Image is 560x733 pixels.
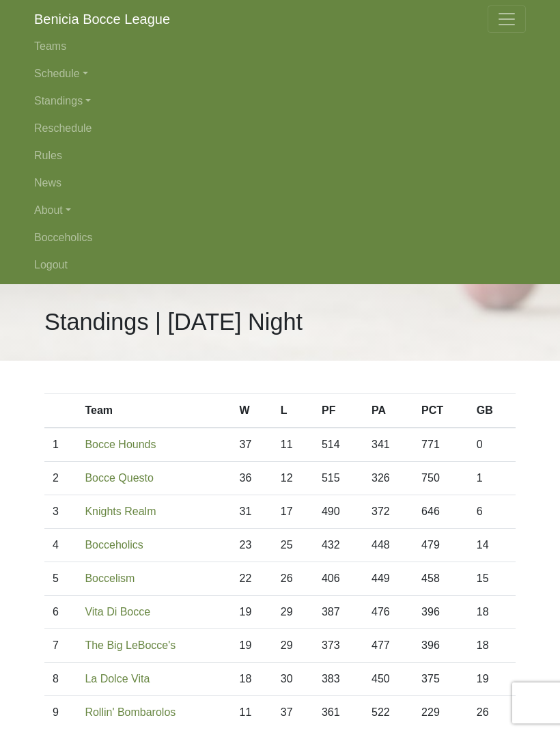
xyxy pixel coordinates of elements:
td: 396 [413,629,468,663]
td: 1 [468,462,516,495]
a: Bocceholics [34,224,526,251]
td: 396 [413,596,468,629]
td: 387 [313,596,363,629]
td: 9 [44,696,76,730]
td: 30 [272,663,313,696]
td: 17 [272,495,313,529]
td: 18 [468,629,516,663]
a: Bocce Hounds [85,439,156,450]
td: 406 [313,562,363,596]
td: 646 [413,495,468,529]
td: 1 [44,428,76,462]
td: 15 [468,562,516,596]
td: 29 [272,629,313,663]
td: 477 [363,629,413,663]
td: 6 [468,495,516,529]
td: 229 [413,696,468,730]
td: 383 [313,663,363,696]
td: 29 [272,596,313,629]
td: 23 [232,529,272,562]
td: 515 [313,462,363,495]
a: Reschedule [34,115,526,142]
a: Vita Di Bocce [85,606,150,618]
a: Standings [34,87,526,115]
a: Schedule [34,60,526,87]
td: 490 [313,495,363,529]
td: 19 [232,596,272,629]
td: 448 [363,529,413,562]
td: 37 [232,428,272,462]
td: 14 [468,529,516,562]
td: 11 [272,428,313,462]
a: Boccelism [85,572,135,584]
td: 3 [44,495,76,529]
td: 18 [232,663,272,696]
a: La Dolce Vita [85,673,150,684]
td: 450 [363,663,413,696]
a: Teams [34,33,526,60]
td: 750 [413,462,468,495]
th: GB [468,394,516,428]
td: 31 [232,495,272,529]
td: 18 [468,596,516,629]
td: 361 [313,696,363,730]
td: 479 [413,529,468,562]
td: 37 [272,696,313,730]
button: Toggle navigation [488,5,526,33]
td: 372 [363,495,413,529]
th: PA [363,394,413,428]
a: Bocceholics [85,539,143,551]
a: Knights Realm [85,506,156,517]
td: 11 [232,696,272,730]
td: 12 [272,462,313,495]
td: 449 [363,562,413,596]
td: 8 [44,663,76,696]
td: 36 [232,462,272,495]
td: 522 [363,696,413,730]
th: PF [313,394,363,428]
td: 25 [272,529,313,562]
td: 375 [413,663,468,696]
td: 432 [313,529,363,562]
th: W [232,394,272,428]
th: Team [76,394,231,428]
a: Benicia Bocce League [34,5,170,33]
th: L [272,394,313,428]
td: 7 [44,629,76,663]
td: 771 [413,428,468,462]
a: Rules [34,142,526,169]
td: 373 [313,629,363,663]
a: Rollin' Bombarolos [85,706,176,718]
td: 6 [44,596,76,629]
td: 5 [44,562,76,596]
td: 4 [44,529,76,562]
a: Logout [34,251,526,279]
td: 22 [232,562,272,596]
th: PCT [413,394,468,428]
td: 341 [363,428,413,462]
td: 19 [232,629,272,663]
td: 326 [363,462,413,495]
td: 0 [468,428,516,462]
td: 2 [44,462,76,495]
h1: Standings | [DATE] Night [44,308,303,336]
a: About [34,197,526,224]
td: 476 [363,596,413,629]
td: 458 [413,562,468,596]
a: The Big LeBocce's [85,639,176,651]
td: 26 [272,562,313,596]
a: News [34,169,526,197]
a: Bocce Questo [85,472,154,484]
td: 514 [313,428,363,462]
td: 26 [468,696,516,730]
td: 19 [468,663,516,696]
